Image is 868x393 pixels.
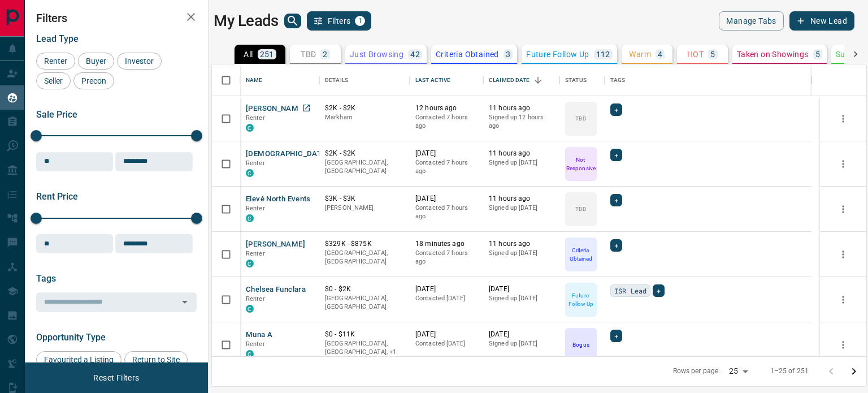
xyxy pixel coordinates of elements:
div: condos.ca [246,260,254,267]
span: Rent Price [36,191,78,202]
button: [PERSON_NAME] [246,103,305,114]
p: Warm [629,50,651,58]
span: Renter [246,250,265,257]
div: Name [240,64,319,96]
div: 25 [724,363,752,379]
span: + [614,195,618,206]
button: [DEMOGRAPHIC_DATA][PERSON_NAME] [246,149,388,159]
p: Criteria Obtained [436,50,499,58]
div: Tags [605,64,811,96]
button: more [835,336,852,353]
div: Precon [73,72,114,89]
span: Tags [36,273,56,284]
div: Status [565,64,587,96]
p: Bogus [572,340,589,349]
button: search button [284,14,301,28]
div: Renter [36,53,75,70]
button: Open [177,294,193,310]
button: Filters1 [307,11,372,31]
p: Signed up [DATE] [489,294,554,303]
p: Taken on Showings [737,50,809,58]
span: 1 [356,17,364,25]
p: Markham [325,113,404,122]
div: + [610,330,622,342]
p: Signed up [DATE] [489,204,554,213]
p: 11 hours ago [489,103,554,113]
div: Details [325,64,348,96]
p: 112 [596,50,610,58]
p: Future Follow Up [566,291,596,308]
button: more [835,156,852,172]
div: Favourited a Listing [36,351,121,368]
button: more [835,291,852,308]
span: ISR Lead [614,285,646,296]
button: Muna A [246,330,272,340]
p: All [244,50,253,58]
div: Claimed Date [483,64,559,96]
p: 11 hours ago [489,194,554,204]
p: TBD [301,50,316,58]
span: Return to Site [128,355,184,364]
h1: My Leads [214,12,279,30]
p: 1–25 of 251 [770,366,809,376]
p: 18 minutes ago [415,239,478,249]
p: [DATE] [415,330,478,339]
p: Toronto [325,339,404,357]
p: TBD [575,114,586,123]
div: + [653,284,665,297]
p: $329K - $875K [325,239,404,249]
span: Sale Price [36,109,77,120]
span: + [614,149,618,161]
div: + [610,194,622,206]
p: [GEOGRAPHIC_DATA], [GEOGRAPHIC_DATA] [325,249,404,266]
span: Renter [246,295,265,303]
p: $3K - $3K [325,194,404,204]
p: $2K - $2K [325,103,404,113]
button: more [835,110,852,127]
span: Investor [121,57,158,66]
p: 3 [506,50,510,58]
h2: Filters [36,11,197,25]
span: + [614,104,618,115]
div: Last Active [415,64,450,96]
p: Just Browsing [350,50,403,58]
div: Name [246,64,263,96]
span: Buyer [82,57,110,66]
p: Rows per page: [673,366,721,376]
span: + [657,285,661,296]
span: Renter [246,159,265,167]
p: TBD [575,205,586,213]
span: + [614,240,618,251]
span: Lead Type [36,33,79,44]
button: Go to next page [843,360,865,383]
div: Seller [36,72,71,89]
div: + [610,103,622,116]
div: condos.ca [246,124,254,132]
p: [PERSON_NAME] [325,204,404,213]
p: $0 - $11K [325,330,404,339]
span: Favourited a Listing [40,355,118,364]
button: New Lead [789,11,854,31]
p: 251 [260,50,274,58]
span: + [614,330,618,342]
p: 11 hours ago [489,239,554,249]
button: Sort [530,72,546,88]
p: 5 [815,50,820,58]
p: Contacted 7 hours ago [415,113,478,131]
p: 4 [658,50,662,58]
p: Contacted [DATE] [415,339,478,348]
div: + [610,149,622,161]
a: Open in New Tab [299,101,314,115]
div: Investor [117,53,162,70]
p: Contacted 7 hours ago [415,158,478,176]
p: 5 [710,50,715,58]
p: Signed up [DATE] [489,158,554,167]
p: $0 - $2K [325,284,404,294]
p: HOT [687,50,704,58]
p: $2K - $2K [325,149,404,158]
div: condos.ca [246,214,254,222]
p: [GEOGRAPHIC_DATA], [GEOGRAPHIC_DATA] [325,158,404,176]
p: Signed up [DATE] [489,249,554,258]
p: [DATE] [415,194,478,204]
span: Opportunity Type [36,332,106,343]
